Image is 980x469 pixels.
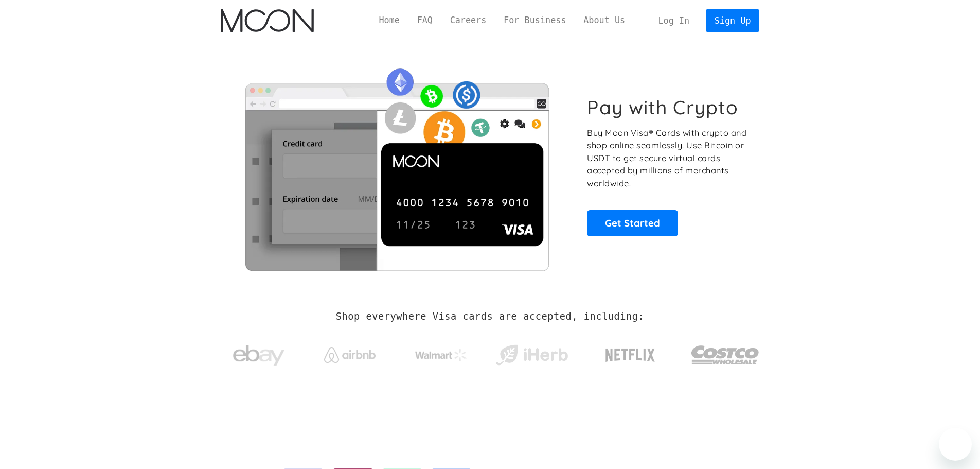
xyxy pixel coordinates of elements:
img: Airbnb [324,347,376,363]
a: iHerb [493,332,570,374]
img: Moon Logo [221,9,314,32]
a: Walmart [402,339,479,367]
p: Buy Moon Visa® Cards with crypto and shop online seamlessly! Use Bitcoin or USDT to get secure vi... [587,127,748,190]
a: Costco [691,325,760,379]
img: ebay [233,339,284,372]
a: Careers [441,14,495,27]
img: Moon Cards let you spend your crypto anywhere Visa is accepted. [221,61,573,270]
img: Costco [691,336,760,374]
a: Log In [650,9,698,32]
a: FAQ [408,14,441,27]
a: home [221,9,314,32]
a: Home [370,14,408,27]
a: Sign Up [706,9,759,32]
iframe: Button to launch messaging window [939,428,972,461]
a: Airbnb [311,337,388,368]
a: ebay [221,329,297,377]
h2: Shop everywhere Visa cards are accepted, including: [336,311,644,322]
img: Netflix [604,342,656,368]
a: Get Started [587,210,678,236]
img: Walmart [415,349,467,361]
a: Netflix [584,332,676,373]
a: About Us [575,14,634,27]
h1: Pay with Crypto [587,96,738,119]
a: For Business [495,14,575,27]
img: iHerb [493,342,570,369]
